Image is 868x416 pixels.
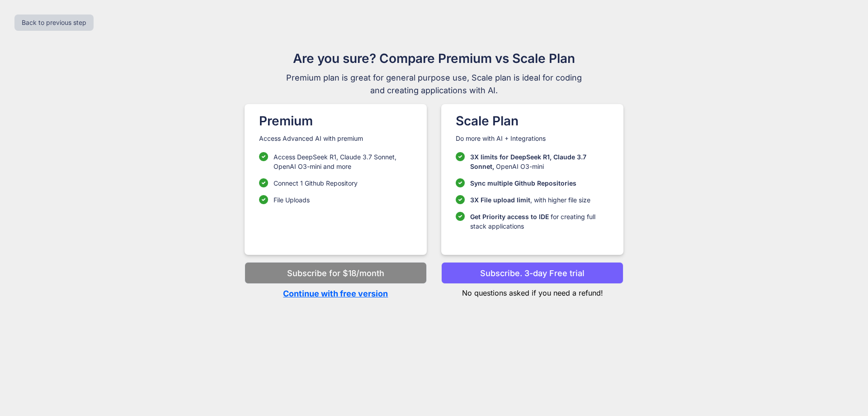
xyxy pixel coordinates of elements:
[456,178,465,187] img: checklist
[274,195,310,205] p: File Uploads
[470,196,530,204] span: 3X File upload limit
[456,152,465,161] img: checklist
[470,152,609,171] p: OpenAI O3-mini
[14,14,94,31] button: Back to previous step
[259,178,268,187] img: checklist
[441,262,623,284] button: Subscribe. 3-day Free trial
[470,153,586,170] span: 3X limits for DeepSeek R1, Claude 3.7 Sonnet,
[456,195,465,204] img: checklist
[456,111,609,130] h1: Scale Plan
[259,134,412,143] p: Access Advanced AI with premium
[274,152,412,171] p: Access DeepSeek R1, Claude 3.7 Sonnet, OpenAI O3-mini and more
[259,195,268,204] img: checklist
[470,178,576,188] p: Sync multiple Github Repositories
[470,213,549,220] span: Get Priority access to IDE
[441,284,623,298] p: No questions asked if you need a refund!
[282,72,586,97] span: Premium plan is great for general purpose use, Scale plan is ideal for coding and creating applic...
[274,178,358,188] p: Connect 1 Github Repository
[287,267,384,279] p: Subscribe for $18/month
[245,287,427,300] p: Continue with free version
[259,111,412,130] h1: Premium
[456,212,465,221] img: checklist
[456,134,609,143] p: Do more with AI + Integrations
[470,195,590,205] p: , with higher file size
[480,267,585,279] p: Subscribe. 3-day Free trial
[245,262,427,284] button: Subscribe for $18/month
[470,212,609,231] p: for creating full stack applications
[259,152,268,161] img: checklist
[282,49,586,68] h1: Are you sure? Compare Premium vs Scale Plan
